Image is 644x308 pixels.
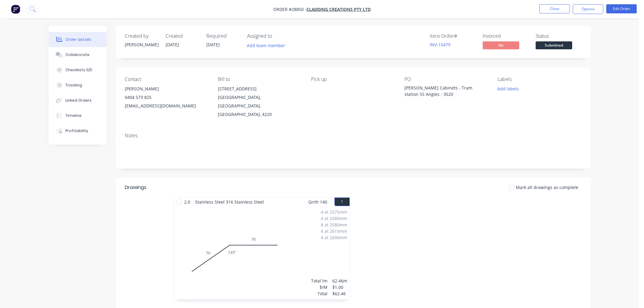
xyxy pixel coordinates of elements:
div: Total lm [311,278,327,284]
button: Options [573,4,603,14]
div: 4 at 2575mm [321,209,347,215]
a: Cladding Creations Pty Ltd [306,6,371,12]
div: Notes [125,133,581,138]
div: Created by [125,33,158,39]
img: Factory [11,5,20,14]
div: [STREET_ADDRESS] [218,85,301,93]
span: [DATE] [206,42,220,47]
button: Tracking [49,78,107,93]
div: $/M [311,284,327,290]
button: Submitted [536,41,572,51]
div: Xero Order # [430,33,475,39]
div: Required [206,33,240,39]
div: Status [536,33,581,39]
span: 2.0 [182,198,193,206]
span: [DATE] [166,42,179,47]
span: Girth 140 [308,198,327,206]
span: Submitted [536,41,572,49]
span: Mark all drawings as complete [516,184,578,191]
div: [PERSON_NAME]0404 573 825[EMAIL_ADDRESS][DOMAIN_NAME] [125,85,208,110]
div: [PERSON_NAME] [125,41,158,48]
a: INV-15479 [430,42,450,47]
button: Add labels [494,85,522,93]
button: Order details [49,32,107,47]
div: Timeline [65,113,82,118]
div: [PERSON_NAME] Cabinets - Tram station SS Angles - 3520 [404,85,481,97]
div: 4 at 2580mm [321,215,347,222]
div: [PERSON_NAME] [125,85,208,93]
div: Drawings [125,184,146,191]
div: 62.46m [332,278,347,284]
div: 0404 573 825 [125,93,208,102]
div: Assigned to [247,33,308,39]
div: 8 at 2580mm [321,222,347,228]
span: No [483,41,519,49]
button: Collaborate [49,47,107,62]
div: Labels [498,76,581,82]
div: Order details [65,37,91,42]
div: 4 at 2610mm [321,228,347,234]
div: Profitability [65,128,88,134]
button: Checklists 0/0 [49,62,107,78]
div: Bill to [218,76,301,82]
button: Close [539,4,570,13]
div: Pick up [311,76,394,82]
div: Collaborate [65,52,89,58]
div: $1.00 [332,284,347,290]
div: [EMAIL_ADDRESS][DOMAIN_NAME] [125,102,208,110]
div: Checklists 0/0 [65,67,92,73]
button: Edit Order [606,4,637,13]
button: Timeline [49,108,107,123]
div: Contact [125,76,208,82]
button: Linked Orders [49,93,107,108]
div: [STREET_ADDRESS][GEOGRAPHIC_DATA], [GEOGRAPHIC_DATA], [GEOGRAPHIC_DATA], 4220 [218,85,301,119]
div: Tracking [65,82,82,88]
div: Invoiced [483,33,528,39]
div: Linked Orders [65,98,92,103]
div: [GEOGRAPHIC_DATA], [GEOGRAPHIC_DATA], [GEOGRAPHIC_DATA], 4220 [218,93,301,119]
div: 4 at 2690mm [321,234,347,241]
div: PO [404,76,488,82]
span: Order #28850 - [273,6,306,12]
div: 07070135º4 at 2575mm4 at 2580mm8 at 2580mm4 at 2610mm4 at 2690mmTotal lm$/MTotal62.46m$1.00$62.46 [174,206,350,299]
div: $62.46 [332,290,347,297]
button: 1 [334,198,350,206]
button: Profitability [49,123,107,138]
div: Total [311,290,327,297]
span: Stainless Steel 316 Stainless Steel [193,198,266,206]
button: Add team member [243,41,288,50]
div: Created [166,33,199,39]
button: Add team member [247,41,289,50]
